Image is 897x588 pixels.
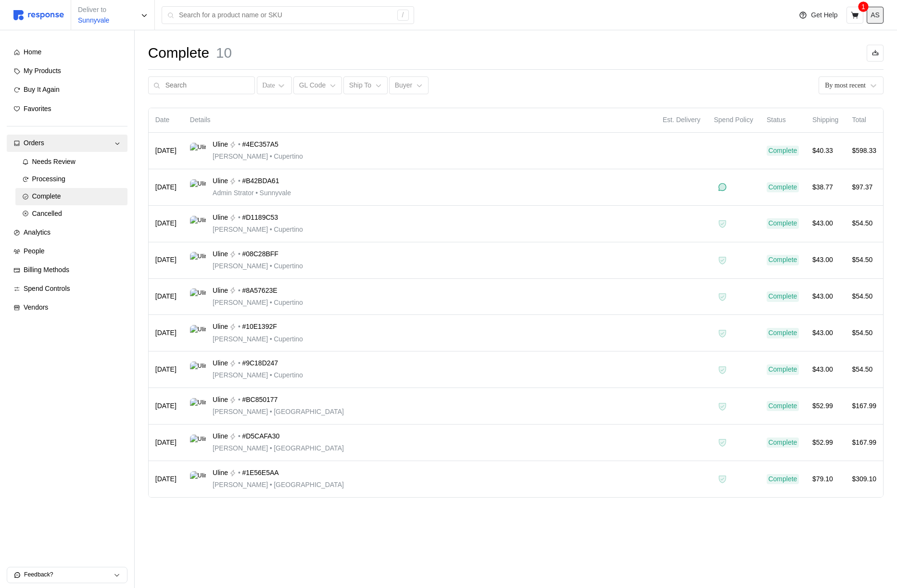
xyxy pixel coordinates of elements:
p: Est. Delivery [663,115,701,125]
span: Uline [213,176,228,187]
span: Spend Controls [24,285,70,292]
p: [DATE] [155,364,177,375]
p: • [238,358,240,369]
h1: Complete [148,44,209,63]
span: #1E56E5AA [242,468,278,478]
p: $54.50 [852,364,876,375]
p: Ship To [349,80,371,91]
img: Uline [190,216,206,232]
a: Complete [15,188,127,205]
p: Complete [768,146,797,156]
span: Uline [213,358,228,369]
span: Home [24,48,41,56]
img: Uline [190,325,206,341]
span: #B42BDA61 [242,176,279,187]
p: • [238,249,240,260]
img: Uline [190,362,206,377]
p: [DATE] [155,218,177,229]
p: Complete [768,255,797,265]
p: $52.99 [812,438,839,448]
img: Uline [190,143,206,159]
div: By most recent [825,80,866,90]
p: $79.10 [812,474,839,485]
a: Favorites [7,100,127,118]
span: #D5CAFA30 [242,431,279,442]
span: • [268,299,274,306]
span: • [268,335,274,343]
a: Billing Methods [7,262,127,279]
span: People [24,247,45,255]
span: Cancelled [32,210,62,217]
p: [PERSON_NAME] [GEOGRAPHIC_DATA] [213,443,344,454]
p: • [238,213,240,223]
a: Vendors [7,299,127,316]
p: • [238,176,240,187]
p: GL Code [299,80,326,91]
p: Feedback? [24,571,114,579]
span: Buy It Again [24,86,60,93]
span: • [268,262,274,270]
p: $52.99 [812,401,839,412]
span: Uline [213,213,228,223]
p: $43.00 [812,255,839,265]
button: GL Code [293,76,342,95]
input: Search for a product name or SKU [179,7,392,24]
span: • [268,444,274,452]
span: Favorites [24,105,51,113]
span: Uline [213,322,228,332]
span: • [268,225,274,233]
p: $43.00 [812,291,839,302]
span: #D1189C53 [242,213,278,223]
p: $167.99 [852,438,876,448]
span: Uline [213,395,228,405]
a: People [7,243,127,260]
p: $54.50 [852,218,876,229]
p: Complete [768,218,797,229]
a: Processing [15,171,127,188]
button: Feedback? [7,567,127,583]
p: Admin Strator Sunnyvale [213,188,291,199]
p: [DATE] [155,474,177,485]
p: Deliver to [78,5,109,15]
p: • [238,431,240,442]
span: #BC850177 [242,395,278,405]
div: Date [262,80,275,90]
p: Complete [768,364,797,375]
p: [PERSON_NAME] Cupertino [213,370,303,381]
a: Buy It Again [7,81,127,99]
p: [PERSON_NAME] Cupertino [213,298,303,308]
span: • [268,371,274,379]
p: $97.37 [852,182,876,193]
p: • [238,139,240,150]
p: $43.00 [812,328,839,338]
p: [DATE] [155,291,177,302]
button: Get Help [793,6,843,25]
h1: 10 [216,44,232,63]
img: Uline [190,398,206,414]
p: $43.00 [812,364,839,375]
img: Uline [190,179,206,195]
span: Needs Review [32,158,76,165]
img: Uline [190,435,206,450]
p: • [238,322,240,332]
button: AS [867,7,884,24]
p: [DATE] [155,328,177,338]
p: [PERSON_NAME] Cupertino [213,151,303,162]
p: • [238,395,240,405]
p: $54.50 [852,328,876,338]
p: Status [767,115,799,125]
a: Orders [7,135,127,152]
p: Date [155,115,177,125]
span: Uline [213,286,228,296]
p: • [238,286,240,296]
p: [DATE] [155,438,177,448]
p: AS [871,10,880,21]
a: Needs Review [15,153,127,171]
p: Sunnyvale [78,15,109,26]
span: Analytics [24,228,51,236]
p: Complete [768,291,797,302]
span: Uline [213,139,228,150]
p: $38.77 [812,182,839,193]
button: Ship To [343,76,387,95]
p: Total [852,115,876,125]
